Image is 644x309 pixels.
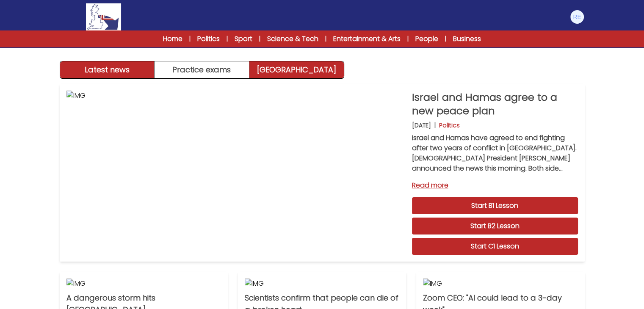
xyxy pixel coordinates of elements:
[412,91,578,118] p: Israel and Hamas agree to a new peace plan
[412,180,578,190] a: Read more
[60,61,155,78] button: Latest news
[66,279,221,289] img: IMG
[163,34,182,44] a: Home
[412,121,431,130] p: [DATE]
[445,35,446,43] span: |
[86,3,121,30] img: Logo
[155,61,249,78] button: Practice exams
[333,34,401,44] a: Entertainment & Arts
[197,34,220,44] a: Politics
[423,279,578,289] img: IMG
[570,10,584,24] img: Riccardo Erroi
[453,34,481,44] a: Business
[267,34,318,44] a: Science & Tech
[434,121,436,130] b: |
[407,35,409,43] span: |
[60,3,148,30] a: Logo
[415,34,438,44] a: People
[227,35,228,43] span: |
[189,35,191,43] span: |
[66,91,405,255] img: IMG
[259,35,260,43] span: |
[245,279,399,289] img: IMG
[235,34,252,44] a: Sport
[439,121,460,130] p: Politics
[412,133,578,174] p: Israel and Hamas have agreed to end fighting after two years of conflict in [GEOGRAPHIC_DATA]. [D...
[412,238,578,255] a: Start C1 Lesson
[412,218,578,235] a: Start B2 Lesson
[249,61,344,78] a: [GEOGRAPHIC_DATA]
[325,35,326,43] span: |
[412,197,578,214] a: Start B1 Lesson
